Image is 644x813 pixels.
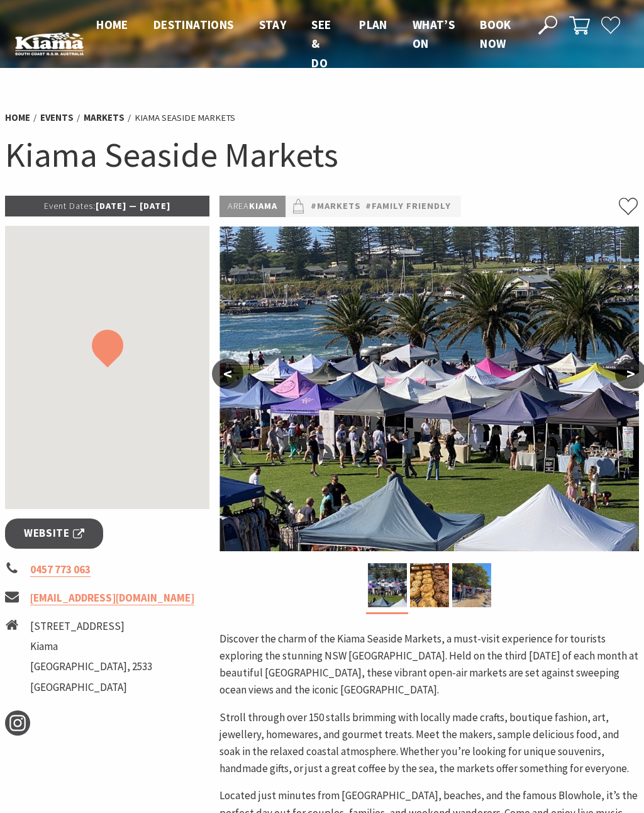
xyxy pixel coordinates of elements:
span: Area [228,200,249,211]
a: Website [5,519,103,548]
span: Website [24,525,84,542]
p: Discover the charm of the Kiama Seaside Markets, a must-visit experience for tourists exploring t... [219,631,639,699]
li: Kiama Seaside Markets [135,110,235,125]
span: Stay [259,17,287,32]
img: Market ptoduce [410,563,449,607]
img: Kiama Logo [15,32,84,56]
span: Event Dates: [44,200,96,211]
a: Home [5,111,30,124]
p: Kiama [219,196,286,217]
span: Home [96,17,128,32]
button: < [212,359,243,389]
span: What’s On [413,17,455,51]
img: Kiama Seaside Market [219,227,639,551]
a: Markets [84,111,125,124]
span: See & Do [311,17,331,70]
img: market photo [452,563,491,607]
img: Kiama Seaside Market [368,563,407,607]
a: #Markets [311,199,361,214]
li: [GEOGRAPHIC_DATA], 2533 [30,658,152,675]
a: #Family Friendly [365,199,451,214]
a: [EMAIL_ADDRESS][DOMAIN_NAME] [30,591,194,605]
span: Destinations [153,17,234,32]
p: [DATE] — [DATE] [5,196,209,216]
li: Kiama [30,638,152,655]
h1: Kiama Seaside Markets [5,132,639,177]
li: [STREET_ADDRESS] [30,618,152,635]
a: 0457 773 063 [30,563,91,577]
span: Book now [480,17,511,51]
a: Events [40,111,74,124]
nav: Main Menu [84,15,524,72]
p: Stroll through over 150 stalls brimming with locally made crafts, boutique fashion, art, jeweller... [219,709,639,778]
li: [GEOGRAPHIC_DATA] [30,679,152,696]
span: Plan [359,17,387,32]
